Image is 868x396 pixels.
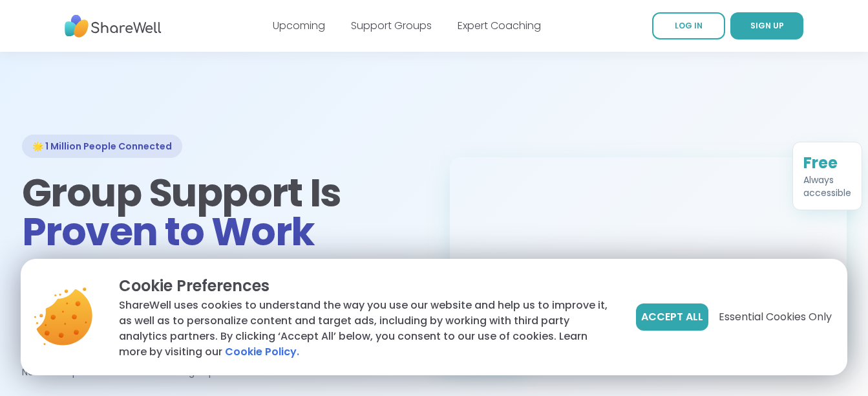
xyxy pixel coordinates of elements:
h1: Group Support Is [22,173,419,251]
a: SIGN UP [730,12,803,39]
span: LOG IN [675,20,703,31]
span: Accept All [641,309,703,325]
p: ShareWell uses cookies to understand the way you use our website and help us to improve it, as we... [119,298,615,360]
span: Essential Cookies Only [719,309,832,325]
a: Expert Coaching [458,18,541,33]
div: Free [803,153,851,173]
span: Proven to Work [22,204,315,259]
a: Cookie Policy. [225,344,299,360]
span: SIGN UP [750,20,784,31]
p: Cookie Preferences [119,274,615,298]
button: Accept All [636,303,708,331]
div: 🌟 1 Million People Connected [22,135,182,158]
div: Always accessible [803,173,851,199]
img: ShareWell Nav Logo [65,8,162,44]
a: Upcoming [273,18,325,33]
a: Support Groups [351,18,432,33]
a: LOG IN [652,12,725,39]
